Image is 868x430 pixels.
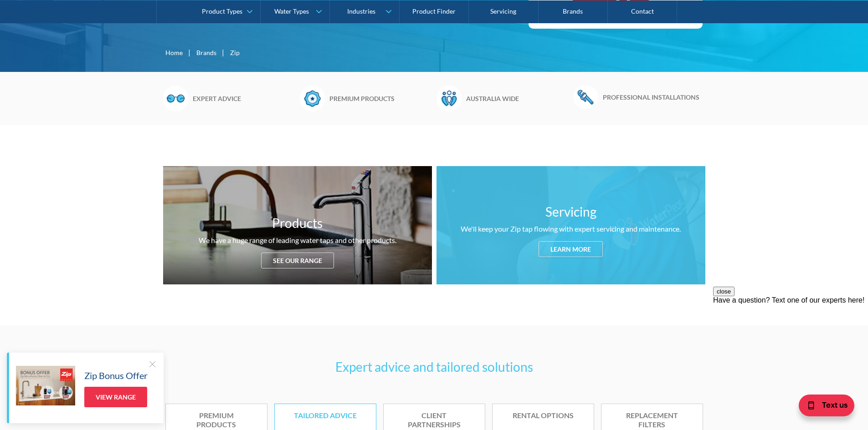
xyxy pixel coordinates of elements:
div: | [187,47,192,58]
div: Rental options [506,411,580,420]
img: Glasses [163,86,188,111]
h5: Zip Bonus Offer [84,369,148,382]
div: See our range [261,253,334,268]
div: Replacement filters [615,411,689,430]
img: Waterpeople Symbol [437,86,462,111]
h6: Premium products [329,94,432,103]
div: Water Types [274,7,309,15]
div: Product Types [202,7,242,15]
img: Zip Bonus Offer [16,366,75,405]
div: Tailored advice [288,411,362,420]
a: ProductsWe have a huge range of leading water taps and other products.See our range [163,166,432,284]
a: Home [165,48,183,57]
h3: Expert advice and tailored solutions [165,357,703,376]
img: Badge [300,86,325,111]
div: Client partnerships [397,411,471,430]
iframe: podium webchat widget prompt [713,287,868,396]
a: ServicingWe'll keep your Zip tap flowing with expert servicing and maintenance.Learn more [437,166,705,284]
h3: Products [272,213,323,233]
div: We have a huge range of leading water taps and other products. [199,235,396,246]
div: | [221,47,226,58]
h3: Servicing [545,202,596,221]
div: We'll keep your Zip tap flowing with expert servicing and maintenance. [461,223,681,234]
a: View Range [84,387,147,407]
div: Zip [230,48,240,57]
h6: Expert advice [193,94,295,103]
a: Brands [196,48,216,57]
div: Industries [347,7,375,15]
iframe: podium webchat widget bubble [795,384,868,430]
div: Premium products [180,411,253,430]
h6: Professional installations [603,92,705,102]
div: Learn more [539,241,603,257]
h6: Australia wide [466,94,569,103]
img: Wrench [573,86,598,108]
